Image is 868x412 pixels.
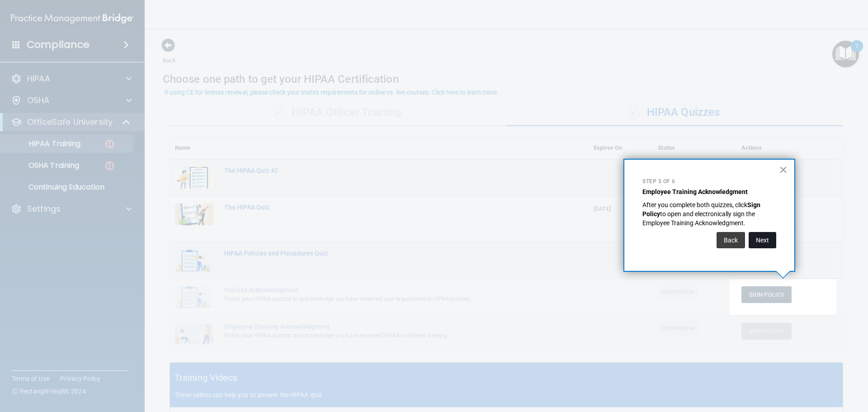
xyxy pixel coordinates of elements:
button: Back [717,232,745,248]
iframe: Drift Widget Chat Controller [712,348,857,384]
button: Next [749,232,776,248]
button: Sign Policy [741,286,792,303]
span: to open and electronically sign the Employee Training Acknowledgment. [642,210,756,227]
button: Close [779,162,788,177]
span: After you complete both quizzes, click [642,201,747,208]
p: Step 5 of 6 [642,178,776,185]
strong: Employee Training Acknowledgment [642,188,748,195]
strong: Sign Policy [642,201,762,218]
